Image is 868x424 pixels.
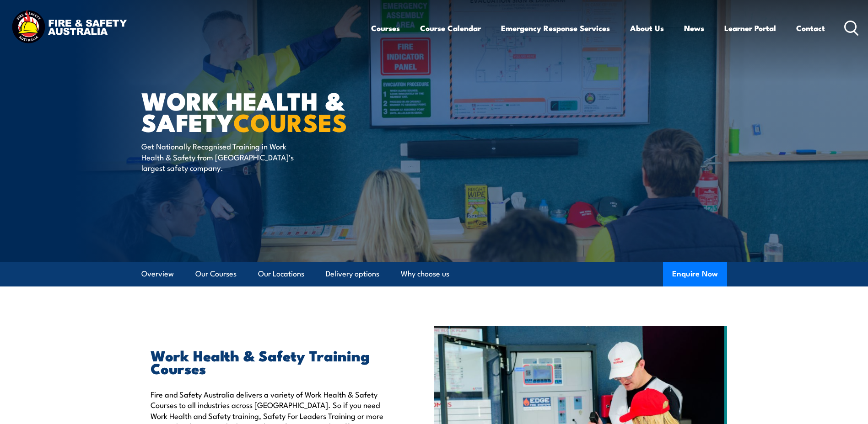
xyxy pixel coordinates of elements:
[796,16,825,40] a: Contact
[420,16,481,40] a: Course Calendar
[141,262,174,286] a: Overview
[663,262,727,286] button: Enquire Now
[401,262,449,286] a: Why choose us
[233,102,347,140] strong: COURSES
[141,141,308,173] p: Get Nationally Recognised Training in Work Health & Safety from [GEOGRAPHIC_DATA]’s largest safet...
[258,262,304,286] a: Our Locations
[630,16,664,40] a: About Us
[151,349,392,374] h2: Work Health & Safety Training Courses
[724,16,776,40] a: Learner Portal
[141,90,367,132] h1: Work Health & Safety
[684,16,704,40] a: News
[371,16,400,40] a: Courses
[501,16,610,40] a: Emergency Response Services
[326,262,379,286] a: Delivery options
[195,262,237,286] a: Our Courses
